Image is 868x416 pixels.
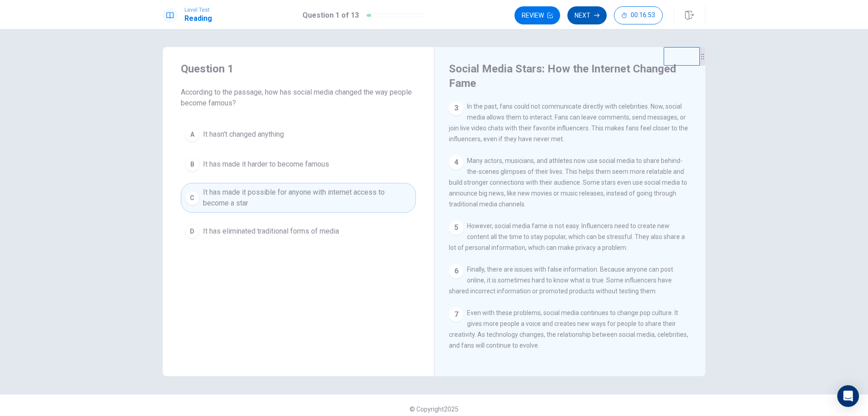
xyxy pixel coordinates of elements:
[514,6,560,24] button: Review
[449,266,673,295] span: Finally, there are issues with false information. Because anyone can post online, it is sometimes...
[181,87,416,109] span: According to the passage, how has social media changed the way people become famous?
[449,307,463,322] div: 7
[181,153,416,176] button: BIt has made it harder to become famous
[203,187,412,209] span: It has made it possible for anyone with internet access to become a star
[449,309,688,349] span: Even with these problems, social media continues to change pop culture. It gives more people a vo...
[449,157,687,208] span: Many actors, musicians, and athletes now use social media to share behind-the-scenes glimpses of ...
[184,7,212,13] span: Level Test
[567,6,607,24] button: Next
[181,220,416,243] button: DIt has eliminated traditional forms of media
[185,191,199,205] div: C
[449,264,463,278] div: 6
[631,12,655,19] span: 00:16:53
[837,385,859,407] div: Open Intercom Messenger
[449,155,463,170] div: 4
[185,157,199,172] div: B
[449,103,688,143] span: In the past, fans could not communicate directly with celebrities. Now, social media allows them ...
[184,13,212,24] h1: Reading
[614,6,663,24] button: 00:16:53
[203,129,284,140] span: It hasn't changed anything
[302,10,359,21] h1: Question 1 of 13
[449,222,685,251] span: However, social media fame is not easy. Influencers need to create new content all the time to st...
[185,127,199,142] div: A
[203,226,339,237] span: It has eliminated traditional forms of media
[181,123,416,146] button: AIt hasn't changed anything
[449,220,463,235] div: 5
[449,101,463,115] div: 3
[185,224,199,239] div: D
[203,159,329,170] span: It has made it harder to become famous
[181,62,416,76] h4: Question 1
[449,62,689,91] h4: Social Media Stars: How the Internet Changed Fame
[410,406,458,413] span: © Copyright 2025
[181,183,416,213] button: CIt has made it possible for anyone with internet access to become a star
